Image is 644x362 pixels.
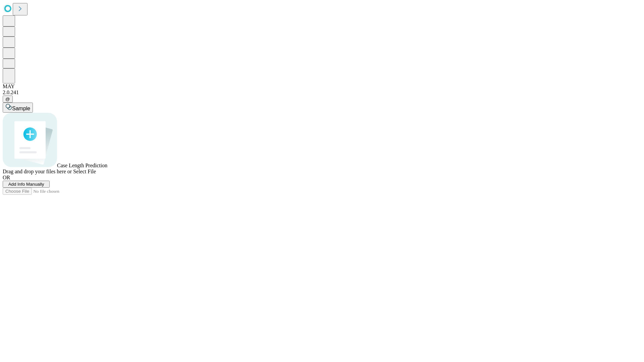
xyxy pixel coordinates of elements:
span: Sample [12,106,30,111]
div: MAY [3,83,641,89]
div: 2.0.241 [3,89,641,96]
button: Sample [3,103,33,113]
span: @ [5,97,10,102]
span: OR [3,175,10,180]
span: Select File [73,169,96,174]
button: Add Info Manually [3,181,50,188]
button: @ [3,96,13,103]
span: Drag and drop your files here or [3,169,72,174]
span: Add Info Manually [8,182,44,187]
span: Case Length Prediction [57,163,107,168]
